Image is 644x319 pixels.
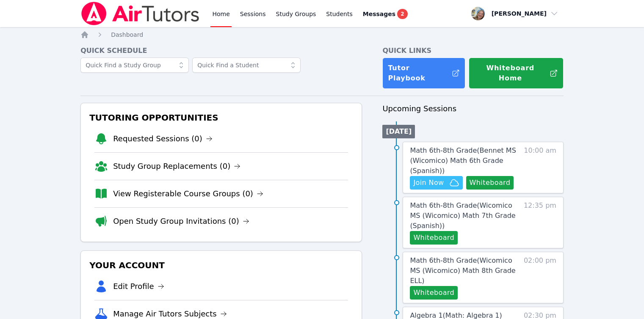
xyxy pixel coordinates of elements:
[469,58,564,89] button: Whiteboard Home
[410,201,515,230] span: Math 6th-8th Grade ( Wicomico MS (Wicomico) Math 7th Grade (Spanish) )
[410,256,520,286] a: Math 6th-8th Grade(Wicomico MS (Wicomico) Math 8th Grade ELL)
[410,146,516,175] span: Math 6th-8th Grade ( Bennet MS (Wicomico) Math 6th Grade (Spanish) )
[413,178,444,188] span: Join Now
[524,201,556,245] span: 12:35 pm
[410,286,458,300] button: Whiteboard
[397,9,407,19] span: 2
[192,58,301,73] input: Quick Find a Student
[382,46,564,56] h4: Quick Links
[410,146,520,176] a: Math 6th-8th Grade(Bennet MS (Wicomico) Math 6th Grade (Spanish))
[113,215,249,227] a: Open Study Group Invitations (0)
[80,2,200,25] img: Air Tutors
[111,31,143,38] span: Dashboard
[80,58,189,73] input: Quick Find a Study Group
[80,46,362,56] h4: Quick Schedule
[410,176,462,190] button: Join Now
[113,188,263,200] a: View Registerable Course Groups (0)
[382,103,564,115] h3: Upcoming Sessions
[113,133,213,145] a: Requested Sessions (0)
[410,256,515,285] span: Math 6th-8th Grade ( Wicomico MS (Wicomico) Math 8th Grade ELL )
[363,10,395,18] span: Messages
[410,231,458,245] button: Whiteboard
[113,160,240,172] a: Study Group Replacements (0)
[88,110,355,125] h3: Tutoring Opportunities
[88,258,355,273] h3: Your Account
[111,30,143,39] a: Dashboard
[410,201,520,231] a: Math 6th-8th Grade(Wicomico MS (Wicomico) Math 7th Grade (Spanish))
[466,176,514,190] button: Whiteboard
[382,125,415,138] li: [DATE]
[524,146,556,190] span: 10:00 am
[524,256,556,300] span: 02:00 pm
[382,58,465,89] a: Tutor Playbook
[80,30,564,39] nav: Breadcrumb
[113,280,164,292] a: Edit Profile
